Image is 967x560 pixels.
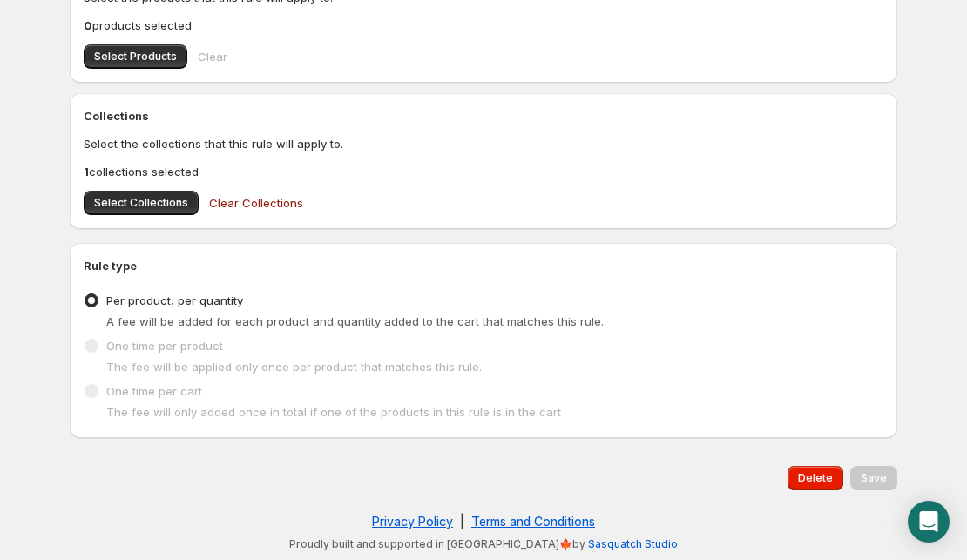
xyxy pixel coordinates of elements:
[78,537,889,551] p: Proudly built and supported in [GEOGRAPHIC_DATA]🍁by
[106,360,482,374] span: The fee will be applied only once per product that matches this rule.
[84,163,883,180] p: collections selected
[84,107,883,125] h2: Collections
[106,339,223,353] span: One time per product
[798,471,833,485] span: Delete
[84,135,883,152] p: Select the collections that this rule will apply to.
[84,44,187,69] button: Select Products
[84,18,92,32] b: 0
[106,314,604,328] span: A fee will be added for each product and quantity added to the cart that matches this rule.
[84,191,199,215] button: Select Collections
[788,466,843,490] button: Delete
[209,194,303,212] span: Clear Collections
[471,514,595,529] a: Terms and Conditions
[84,257,883,274] h2: Rule type
[908,501,950,543] div: Open Intercom Messenger
[106,293,243,307] span: Per product, per quantity
[588,537,678,550] a: Sasquatch Studio
[84,17,883,34] p: products selected
[372,514,453,529] a: Privacy Policy
[94,50,177,64] span: Select Products
[94,196,188,210] span: Select Collections
[460,514,464,529] span: |
[199,186,314,220] button: Clear Collections
[84,165,89,179] b: 1
[106,405,561,419] span: The fee will only added once in total if one of the products in this rule is in the cart
[106,384,202,398] span: One time per cart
